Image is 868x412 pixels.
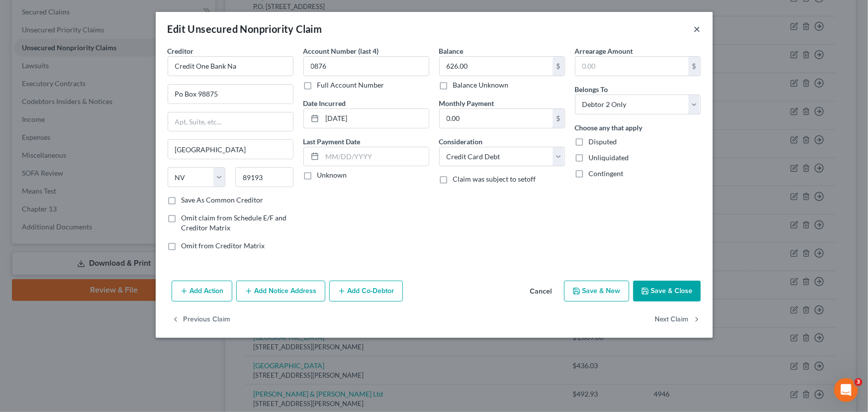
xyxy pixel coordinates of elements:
label: Date Incurred [303,98,346,108]
span: 3 [855,378,863,386]
span: Claim was subject to setoff [453,175,536,183]
label: Choose any that apply [575,122,643,133]
input: Search creditor by name... [168,56,293,76]
span: Omit claim from Schedule E/F and Creditor Matrix [182,213,287,232]
input: Enter zip... [235,167,293,187]
input: 0.00 [440,109,553,128]
span: Belongs To [575,85,608,94]
input: MM/DD/YYYY [322,147,429,166]
input: Enter address... [168,85,293,103]
label: Balance Unknown [453,80,509,90]
label: Balance [439,46,464,56]
label: Arrearage Amount [575,46,633,56]
input: Apt, Suite, etc... [168,112,293,131]
button: Add Co-Debtor [329,281,403,302]
div: $ [553,109,565,128]
span: Creditor [168,47,194,55]
button: × [694,23,701,35]
input: XXXX [303,56,429,76]
input: MM/DD/YYYY [322,109,429,128]
button: Add Action [172,281,232,302]
button: Previous Claim [172,309,231,330]
label: Unknown [317,170,347,180]
button: Cancel [522,282,560,302]
div: Edit Unsecured Nonpriority Claim [168,22,322,36]
button: Add Notice Address [236,281,325,302]
label: Save As Common Creditor [182,195,264,205]
input: 0.00 [576,57,688,76]
iframe: Intercom live chat [834,378,858,402]
span: Contingent [589,169,624,178]
span: Omit from Creditor Matrix [182,241,265,250]
div: $ [688,57,700,76]
label: Monthly Payment [439,98,494,108]
button: Next Claim [655,309,701,330]
label: Full Account Number [317,80,385,90]
div: $ [553,57,565,76]
span: Disputed [589,137,617,146]
label: Last Payment Date [303,136,361,147]
label: Account Number (last 4) [303,46,379,56]
span: Unliquidated [589,153,629,162]
input: 0.00 [440,57,553,76]
label: Consideration [439,136,483,147]
input: Enter city... [168,140,293,159]
button: Save & New [564,281,629,302]
button: Save & Close [633,281,701,302]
